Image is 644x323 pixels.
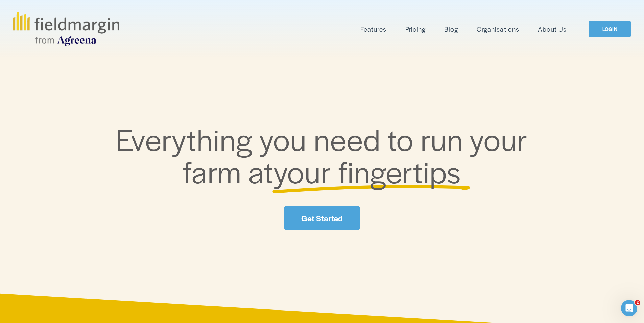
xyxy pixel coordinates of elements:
iframe: Intercom live chat [621,300,637,316]
span: Features [360,24,386,34]
a: Blog [444,24,458,35]
a: folder dropdown [360,24,386,35]
a: About Us [538,24,567,35]
a: Organisations [477,24,519,35]
span: 2 [635,300,640,305]
a: Pricing [405,24,426,35]
img: fieldmargin.com [13,12,119,46]
a: Get Started [284,206,360,230]
a: LOGIN [589,21,631,38]
span: your fingertips [273,150,461,192]
span: Everything you need to run your farm at [116,117,535,192]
